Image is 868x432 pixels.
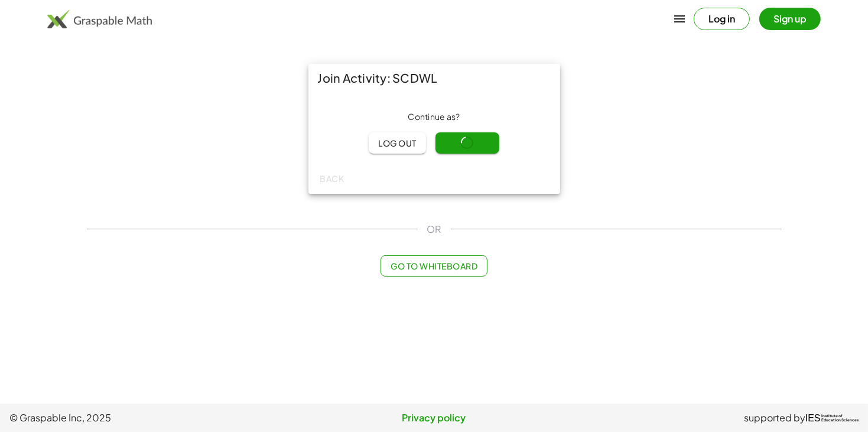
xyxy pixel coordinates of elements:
div: Continue as ? [318,111,551,123]
button: Log in [694,8,750,30]
button: Sign up [759,8,821,30]
span: IES [805,412,821,424]
button: Go to Whiteboard [381,255,487,277]
span: OR [427,222,441,236]
span: © Graspable Inc, 2025 [9,411,292,425]
span: Log out [378,138,417,148]
button: Log out [369,132,426,154]
div: Join Activity: SCDWL [308,64,560,92]
span: Go to Whiteboard [391,261,477,271]
span: supported by [744,411,805,425]
a: Privacy policy [292,411,576,425]
span: Institute of Education Sciences [821,414,859,423]
a: IESInstitute ofEducation Sciences [805,411,859,425]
